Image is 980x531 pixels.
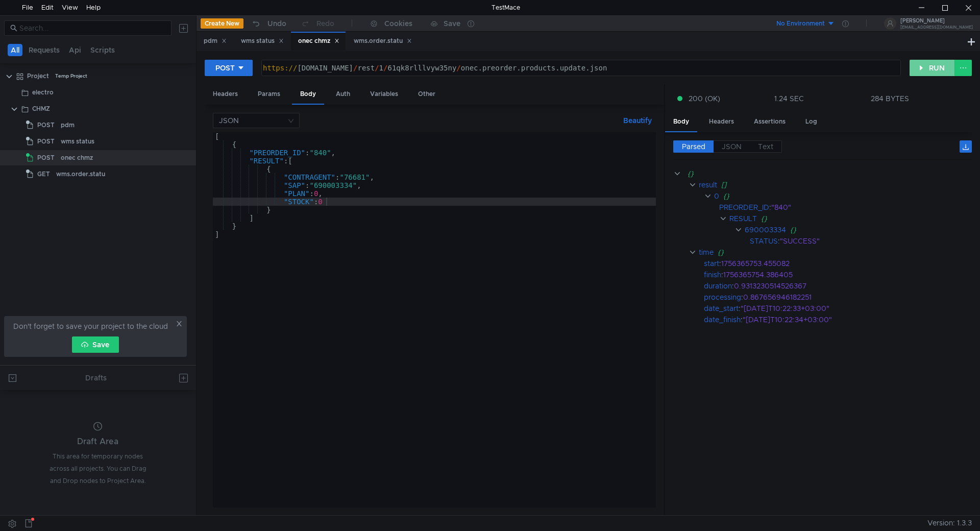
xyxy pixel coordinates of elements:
[293,16,341,31] button: Redo
[444,20,460,27] div: Save
[37,117,55,133] span: POST
[61,150,93,165] div: onec chmz
[734,280,959,292] div: 0.9313230514526367
[723,269,959,280] div: 1756365754.386405
[688,168,958,179] div: {}
[704,280,972,292] div: :
[704,314,972,325] div: :
[61,134,94,149] div: wms status
[8,44,22,56] button: All
[746,112,794,131] div: Assertions
[619,114,656,127] button: Beautify
[900,26,973,29] div: [EMAIL_ADDRESS][DOMAIN_NAME]
[66,44,84,56] button: Api
[719,202,769,213] div: PREORDER_ID
[758,142,773,151] span: Text
[704,269,972,280] div: :
[292,85,324,105] div: Body
[243,16,293,31] button: Undo
[741,303,960,314] div: "[DATE]T10:22:33+03:00"
[699,179,717,190] div: result
[267,17,286,30] div: Undo
[771,202,961,213] div: "840"
[764,15,835,32] button: No Environment
[745,224,786,235] div: 690003334
[204,36,227,46] div: pdm
[750,235,972,247] div: :
[410,85,444,104] div: Other
[37,150,55,165] span: POST
[55,68,87,84] div: Temp Project
[743,314,960,325] div: "[DATE]T10:22:34+03:00"
[205,85,246,104] div: Headers
[729,213,757,224] div: RESULT
[761,213,959,224] div: {}
[201,18,243,29] button: Create New
[384,17,412,30] div: Cookies
[72,336,119,353] button: Save
[871,94,909,103] div: 284 BYTES
[704,258,719,269] div: start
[205,60,253,76] button: POST
[776,19,825,29] div: No Environment
[328,85,358,104] div: Auth
[900,18,973,23] div: [PERSON_NAME]
[797,112,825,131] div: Log
[704,314,741,325] div: date_finish
[32,85,54,100] div: electro
[32,101,50,116] div: CHMZ
[85,372,107,384] div: Drafts
[790,224,960,235] div: {}
[316,17,334,30] div: Redo
[19,22,165,34] input: Search...
[699,247,714,258] div: time
[704,292,972,303] div: :
[87,44,118,56] button: Scripts
[704,292,741,303] div: processing
[704,269,721,280] div: finish
[26,44,63,56] button: Requests
[689,93,720,104] span: 200 (OK)
[927,516,972,530] span: Version: 1.3.3
[780,235,960,247] div: "SUCCESS"
[721,179,959,190] div: []
[722,142,742,151] span: JSON
[774,94,804,103] div: 1.24 SEC
[37,134,55,149] span: POST
[750,235,778,247] div: STATUS
[56,166,105,182] div: wms.order.statu
[354,36,412,46] div: wms.order.statu
[250,85,288,104] div: Params
[704,303,972,314] div: :
[721,258,959,269] div: 1756365753.455082
[718,247,958,258] div: {}
[298,36,339,46] div: onec chmz
[61,117,75,133] div: pdm
[910,60,955,76] button: RUN
[37,166,50,182] span: GET
[362,85,406,104] div: Variables
[704,303,739,314] div: date_start
[13,320,168,332] span: Don't forget to save your project to the cloud
[215,62,235,74] div: POST
[719,202,972,213] div: :
[743,292,960,303] div: 0.867656946182251
[714,190,719,202] div: 0
[701,112,742,131] div: Headers
[682,142,705,151] span: Parsed
[704,258,972,269] div: :
[704,280,732,292] div: duration
[723,190,958,202] div: {}
[27,68,49,84] div: Project
[665,112,697,132] div: Body
[241,36,284,46] div: wms status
